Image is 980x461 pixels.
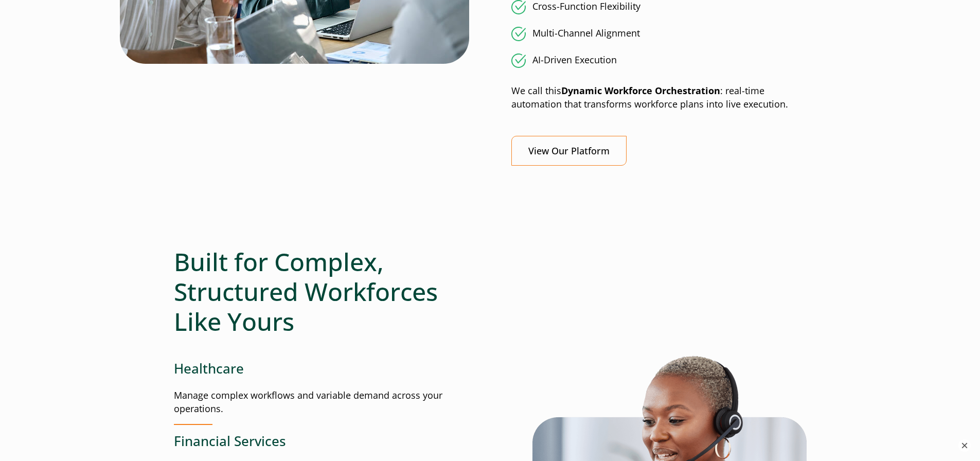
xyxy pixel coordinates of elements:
[511,27,807,41] li: Multi-Channel Alignment
[174,247,490,336] h2: Built for Complex, Structured Workforces Like Yours
[511,136,627,166] a: View Our Platform
[174,361,490,377] h3: Healthcare
[958,439,971,452] button: ×
[511,84,807,111] p: We call this : real-time automation that transforms workforce plans into live execution.
[561,84,720,97] strong: Dynamic Workforce Orchestration
[511,54,807,68] li: AI-Driven Execution
[174,389,490,416] p: Manage complex workflows and variable demand across your operations.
